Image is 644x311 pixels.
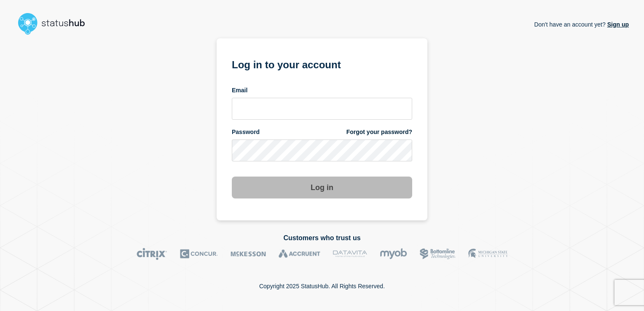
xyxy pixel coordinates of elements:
[232,56,412,72] h1: Log in to your account
[259,283,385,290] p: Copyright 2025 StatusHub. All Rights Reserved.
[346,128,412,136] a: Forgot your password?
[232,98,412,120] input: email input
[232,139,412,161] input: password input
[180,248,218,260] img: Concur logo
[137,248,167,260] img: Citrix logo
[468,248,507,260] img: MSU logo
[232,128,260,136] span: Password
[232,177,412,198] button: Log in
[279,248,320,260] img: Accruent logo
[15,10,95,37] img: StatusHub logo
[534,14,629,35] p: Don't have an account yet?
[231,248,266,260] img: McKesson logo
[380,248,407,260] img: myob logo
[606,21,629,28] a: Sign up
[15,234,629,242] h2: Customers who trust us
[333,248,367,260] img: DataVita logo
[420,248,456,260] img: Bottomline logo
[232,86,247,94] span: Email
